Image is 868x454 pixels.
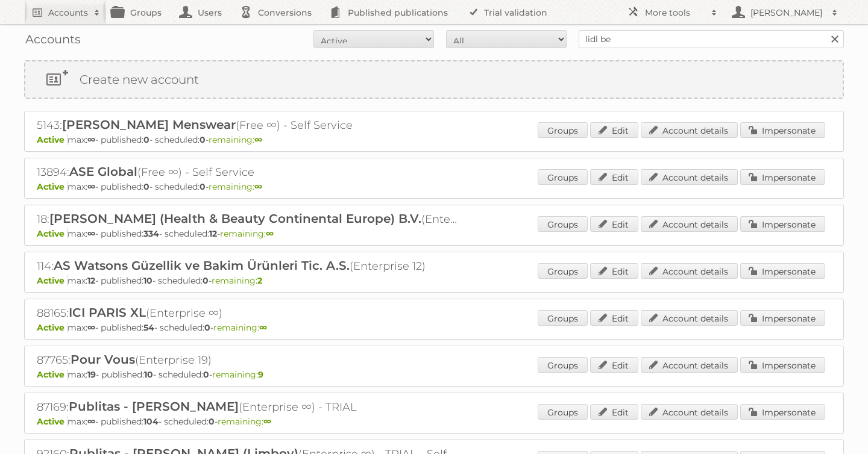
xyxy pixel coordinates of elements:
[209,181,262,192] span: remaining:
[37,275,831,286] p: max: - published: - scheduled: -
[740,169,825,185] a: Impersonate
[641,216,738,232] a: Account details
[37,322,68,333] span: Active
[641,263,738,279] a: Account details
[740,404,825,420] a: Impersonate
[204,322,210,333] strong: 0
[69,399,239,414] span: Publitas - [PERSON_NAME]
[740,310,825,326] a: Impersonate
[87,369,96,380] strong: 19
[641,357,738,373] a: Account details
[641,310,738,326] a: Account details
[48,7,88,19] h2: Accounts
[37,305,459,321] h2: 88165: (Enterprise ∞)
[590,357,638,373] a: Edit
[590,404,638,420] a: Edit
[49,211,421,226] span: [PERSON_NAME] (Health & Beauty Continental Europe) B.V.
[25,61,843,98] a: Create new account
[203,275,209,286] strong: 0
[747,7,826,19] h2: [PERSON_NAME]
[254,181,262,192] strong: ∞
[590,169,638,185] a: Edit
[37,369,68,380] span: Active
[538,263,588,279] a: Groups
[538,310,588,326] a: Groups
[538,169,588,185] a: Groups
[263,416,271,427] strong: ∞
[590,310,638,326] a: Edit
[37,117,459,133] h2: 5143: (Free ∞) - Self Service
[143,275,153,286] strong: 10
[69,305,146,320] span: ICI PARIS XL
[538,122,588,138] a: Groups
[87,181,95,192] strong: ∞
[143,322,154,333] strong: 54
[209,134,262,145] span: remaining:
[200,181,206,192] strong: 0
[54,258,350,273] span: AS Watsons Güzellik ve Bakim Ürünleri Tic. A.S.
[740,263,825,279] a: Impersonate
[200,134,206,145] strong: 0
[71,352,135,367] span: Pour Vous
[37,416,831,427] p: max: - published: - scheduled: -
[37,399,459,415] h2: 87169: (Enterprise ∞) - TRIAL
[212,275,262,286] span: remaining:
[144,369,153,380] strong: 10
[203,369,209,380] strong: 0
[590,216,638,232] a: Edit
[259,322,267,333] strong: ∞
[37,181,831,192] p: max: - published: - scheduled: -
[143,228,159,239] strong: 334
[37,258,459,274] h2: 114: (Enterprise 12)
[641,122,738,138] a: Account details
[37,164,459,180] h2: 13894: (Free ∞) - Self Service
[590,263,638,279] a: Edit
[645,7,705,19] h2: More tools
[254,134,262,145] strong: ∞
[37,369,831,380] p: max: - published: - scheduled: -
[87,134,95,145] strong: ∞
[87,275,95,286] strong: 12
[87,416,95,427] strong: ∞
[213,322,267,333] span: remaining:
[37,322,831,333] p: max: - published: - scheduled: -
[641,169,738,185] a: Account details
[87,322,95,333] strong: ∞
[69,164,137,179] span: ASE Global
[37,228,831,239] p: max: - published: - scheduled: -
[538,404,588,420] a: Groups
[266,228,274,239] strong: ∞
[37,134,68,145] span: Active
[590,122,638,138] a: Edit
[538,216,588,232] a: Groups
[37,211,459,227] h2: 18: (Enterprise ∞)
[209,228,217,239] strong: 12
[740,357,825,373] a: Impersonate
[740,216,825,232] a: Impersonate
[37,275,68,286] span: Active
[37,134,831,145] p: max: - published: - scheduled: -
[37,352,459,368] h2: 87765: (Enterprise 19)
[37,228,68,239] span: Active
[218,416,271,427] span: remaining:
[143,134,149,145] strong: 0
[740,122,825,138] a: Impersonate
[37,416,68,427] span: Active
[538,357,588,373] a: Groups
[143,181,149,192] strong: 0
[37,181,68,192] span: Active
[641,404,738,420] a: Account details
[258,369,263,380] strong: 9
[257,275,262,286] strong: 2
[220,228,274,239] span: remaining:
[209,416,215,427] strong: 0
[143,416,159,427] strong: 104
[87,228,95,239] strong: ∞
[62,117,236,132] span: [PERSON_NAME] Menswear
[212,369,263,380] span: remaining:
